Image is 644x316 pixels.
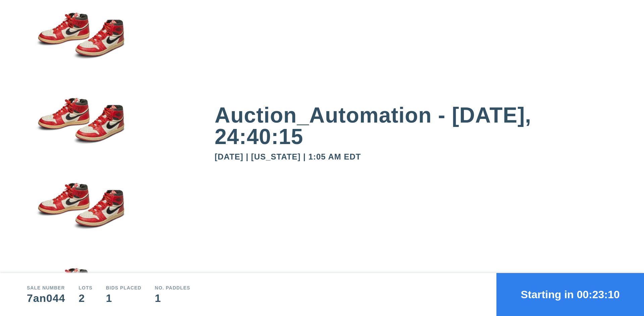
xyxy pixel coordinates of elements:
div: [DATE] | [US_STATE] | 1:05 AM EDT [215,153,617,161]
img: small [27,86,134,171]
div: 2 [78,293,92,304]
div: Bids Placed [106,285,142,290]
div: 7an044 [27,293,65,304]
div: 1 [106,293,142,304]
div: Auction_Automation - [DATE], 24:40:15 [215,104,617,147]
div: Lots [78,285,92,290]
img: small [27,0,134,86]
div: Sale number [27,285,65,290]
button: Starting in 00:23:10 [496,273,644,316]
div: 1 [155,293,191,304]
div: No. Paddles [155,285,191,290]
